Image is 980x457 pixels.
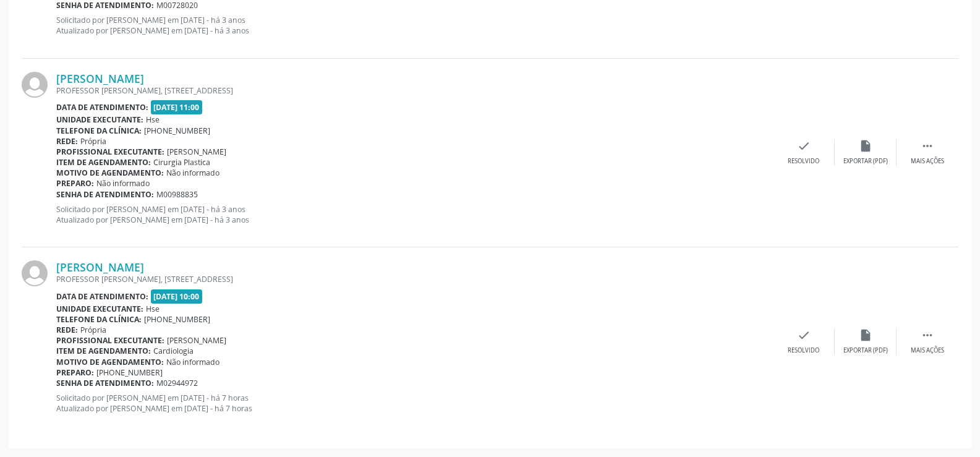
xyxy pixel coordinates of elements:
[56,291,148,302] b: Data de atendimento:
[797,139,811,153] i: check
[56,168,164,178] b: Motivo de agendamento:
[56,357,164,367] b: Motivo de agendamento:
[797,328,811,342] i: check
[56,114,143,125] b: Unidade executante:
[166,357,219,367] span: Não informado
[156,378,198,388] span: M02944972
[56,304,143,314] b: Unidade executante:
[911,346,944,355] div: Mais ações
[859,139,872,153] i: insert_drive_file
[167,147,226,157] span: [PERSON_NAME]
[56,393,773,414] p: Solicitado por [PERSON_NAME] em [DATE] - há 7 horas Atualizado por [PERSON_NAME] em [DATE] - há 7...
[56,178,94,189] b: Preparo:
[859,328,872,342] i: insert_drive_file
[56,102,148,113] b: Data de atendimento:
[22,72,48,98] img: img
[911,157,944,166] div: Mais ações
[56,157,151,168] b: Item de agendamento:
[56,378,154,388] b: Senha de atendimento:
[56,260,144,274] a: [PERSON_NAME]
[144,126,210,136] span: [PHONE_NUMBER]
[56,85,773,96] div: PROFESSOR [PERSON_NAME], [STREET_ADDRESS]
[144,314,210,325] span: [PHONE_NUMBER]
[56,325,78,335] b: Rede:
[56,136,78,147] b: Rede:
[166,168,219,178] span: Não informado
[56,335,164,346] b: Profissional executante:
[56,72,144,85] a: [PERSON_NAME]
[56,314,142,325] b: Telefone da clínica:
[146,304,160,314] span: Hse
[56,126,142,136] b: Telefone da clínica:
[146,114,160,125] span: Hse
[921,328,934,342] i: 
[56,15,773,36] p: Solicitado por [PERSON_NAME] em [DATE] - há 3 anos Atualizado por [PERSON_NAME] em [DATE] - há 3 ...
[167,335,226,346] span: [PERSON_NAME]
[156,189,198,200] span: M00988835
[151,100,203,114] span: [DATE] 11:00
[843,157,888,166] div: Exportar (PDF)
[788,346,819,355] div: Resolvido
[151,289,203,304] span: [DATE] 10:00
[843,346,888,355] div: Exportar (PDF)
[153,157,210,168] span: Cirurgia Plastica
[96,367,163,378] span: [PHONE_NUMBER]
[56,189,154,200] b: Senha de atendimento:
[921,139,934,153] i: 
[80,325,106,335] span: Própria
[788,157,819,166] div: Resolvido
[96,178,150,189] span: Não informado
[56,346,151,356] b: Item de agendamento:
[153,346,194,356] span: Cardiologia
[56,147,164,157] b: Profissional executante:
[22,260,48,286] img: img
[56,274,773,284] div: PROFESSOR [PERSON_NAME], [STREET_ADDRESS]
[80,136,106,147] span: Própria
[56,204,773,225] p: Solicitado por [PERSON_NAME] em [DATE] - há 3 anos Atualizado por [PERSON_NAME] em [DATE] - há 3 ...
[56,367,94,378] b: Preparo:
